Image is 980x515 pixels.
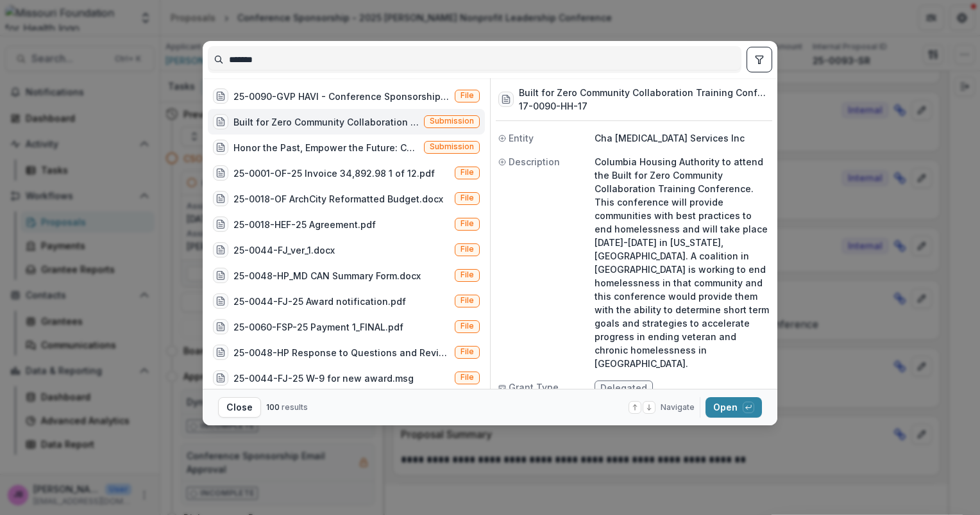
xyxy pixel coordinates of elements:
div: 25-0060-FSP-25 Payment 1_FINAL.pdf [233,320,403,334]
div: 25-0048-HP_MD CAN Summary Form.docx [233,269,421,282]
div: 25-0018-HEF-25 Agreement.pdf [233,218,376,231]
div: 25-0044-FJ-25 W-9 for new award.msg [233,372,414,385]
div: Honor the Past, Empower the Future: Celebrating 15 Years of the HAVI (Conference Sponsorship - Ho... [233,141,419,154]
span: results [282,402,308,412]
div: 25-0018-OF ArchCity Reformatted Budget.docx [233,192,443,206]
button: Open [705,397,762,418]
button: toggle filters [747,47,772,72]
span: File [460,296,474,305]
span: File [460,168,474,177]
button: Close [218,397,261,418]
span: File [460,347,474,356]
h3: Built for Zero Community Collaboration Training Conference [519,86,770,99]
span: Entity [509,131,534,145]
span: File [460,193,474,202]
span: File [460,91,474,100]
div: 25-0090-GVP HAVI - Conference Sponsorship.docx [233,90,450,103]
div: 25-0044-FJ-25 Award notification.pdf [233,295,406,308]
span: 100 [266,402,280,412]
span: Description [509,155,560,168]
span: File [460,270,474,279]
span: File [460,322,474,331]
span: Submission [430,117,474,126]
span: File [460,219,474,228]
span: Navigate [661,402,695,413]
span: Grant Type [509,380,559,394]
span: Submission [430,142,474,151]
div: 25-0048-HP Response to Questions and Revised Narrative.msg [233,346,450,359]
h3: 17-0090-HH-17 [519,99,770,113]
div: Built for Zero Community Collaboration Training Conference (Columbia Housing Authority to attend ... [233,115,419,129]
span: File [460,373,474,382]
p: Cha [MEDICAL_DATA] Services Inc [595,131,770,145]
p: Columbia Housing Authority to attend the Built for Zero Community Collaboration Training Conferen... [595,155,770,370]
span: Delegated [600,383,647,394]
div: 25-0001-OF-25 Invoice 34,892.98 1 of 12.pdf [233,167,435,180]
span: File [460,245,474,254]
div: 25-0044-FJ_ver_1.docx [233,243,335,257]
